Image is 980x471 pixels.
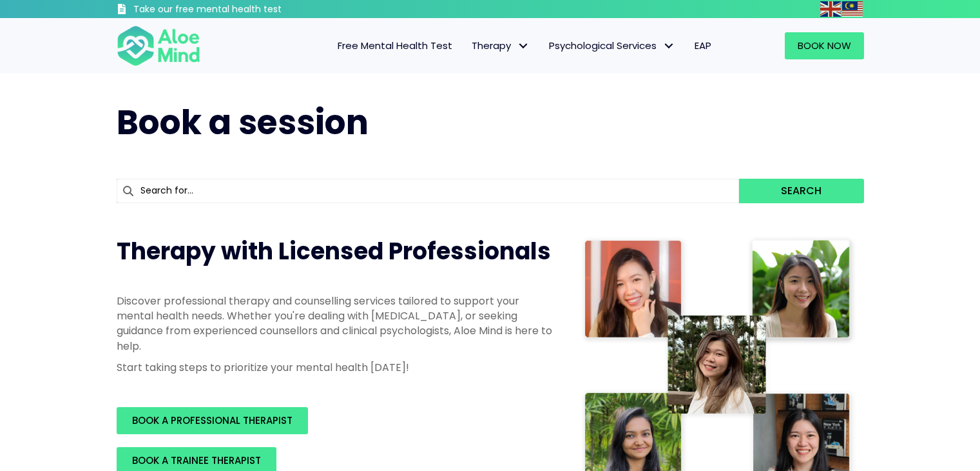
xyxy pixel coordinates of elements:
[132,454,261,467] span: BOOK A TRAINEE THERAPIST
[820,1,842,16] a: English
[117,3,351,18] a: Take our free mental health test
[798,39,851,52] span: Book Now
[117,294,555,354] p: Discover professional therapy and counselling services tailored to support your mental health nee...
[328,32,462,59] a: Free Mental Health Test
[695,39,711,52] span: EAP
[549,39,675,52] span: Psychological Services
[514,37,533,55] span: Therapy: submenu
[217,32,721,59] nav: Menu
[117,179,740,203] input: Search for...
[117,99,369,146] span: Book a session
[472,39,530,52] span: Therapy
[660,37,678,55] span: Psychological Services: submenu
[132,414,293,427] span: BOOK A PROFESSIONAL THERAPIST
[117,25,200,67] img: Aloe mind Logo
[117,407,308,434] a: BOOK A PROFESSIONAL THERAPIST
[462,32,539,59] a: TherapyTherapy: submenu
[739,179,863,203] button: Search
[338,39,452,52] span: Free Mental Health Test
[685,32,721,59] a: EAP
[133,3,351,16] h3: Take our free mental health test
[785,32,864,59] a: Book Now
[842,1,863,17] img: ms
[117,360,555,375] p: Start taking steps to prioritize your mental health [DATE]!
[117,235,551,268] span: Therapy with Licensed Professionals
[842,1,864,16] a: Malay
[820,1,841,17] img: en
[539,32,685,59] a: Psychological ServicesPsychological Services: submenu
